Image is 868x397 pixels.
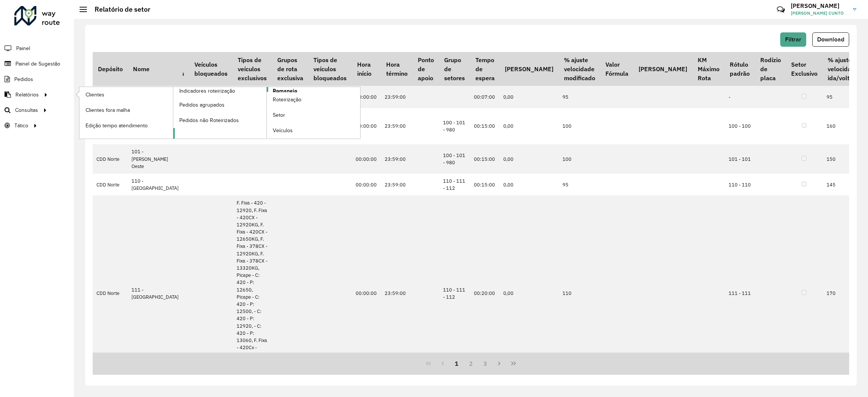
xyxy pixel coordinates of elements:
th: [PERSON_NAME] [634,52,692,86]
a: Roteirização [267,92,360,107]
td: 00:07:00 [470,86,500,108]
td: 23:59:00 [381,86,413,108]
td: F. Fixa - 420 - 12920, F. Fixa - 420CX - 12920KG, F. Fixa - 420CX - 12650KG, F. Fixa - 378CX - 12... [233,195,272,391]
h2: Relatório de setor [87,5,150,14]
span: Indicadores roteirização [179,87,235,95]
a: Pedidos agrupados [173,97,267,112]
span: Pedidos não Roteirizados [179,116,239,124]
td: 100 [559,144,600,174]
th: Veículos bloqueados [189,52,232,86]
span: Relatórios [15,91,39,99]
td: 110 - 111 - 112 [439,174,470,195]
th: Hora início [352,52,381,86]
th: % ajuste velocidade ida/volta [823,52,863,86]
th: % ajuste velocidade modificado [559,52,600,86]
td: [DOM] CDD [GEOGRAPHIC_DATA] [128,86,183,108]
button: Last Page [506,356,521,371]
button: Download [812,32,849,47]
td: 00:00:00 [352,86,381,108]
td: 0,00 [500,174,558,195]
td: CDD Norte [93,86,128,108]
th: Rótulo padrão [725,52,755,86]
td: 100 - 101 - 980 [439,144,470,174]
a: Clientes [79,87,173,102]
td: 160 [823,108,863,145]
td: - [725,86,755,108]
a: Romaneio [173,87,361,139]
td: 00:15:00 [470,144,500,174]
td: 00:00:00 [352,195,381,391]
td: 00:20:00 [470,195,500,391]
td: 0,00 [500,195,558,391]
th: Tipos de veículos exclusivos [233,52,272,86]
td: 00:00:00 [352,144,381,174]
td: 101 - [PERSON_NAME] Oeste [128,144,183,174]
td: 00:00:00 [352,108,381,145]
th: Tempo de espera [470,52,500,86]
a: Edição tempo atendimento [79,118,173,133]
span: Painel de Sugestão [15,60,60,68]
a: Indicadores roteirização [79,87,267,139]
td: 170 [823,195,863,391]
td: 110 - [GEOGRAPHIC_DATA] [128,174,183,195]
td: 23:59:00 [381,174,413,195]
td: 110 [559,195,600,391]
th: Hora término [381,52,413,86]
td: CDD Norte [93,195,128,391]
th: [PERSON_NAME] [500,52,558,86]
button: Filtrar [780,32,806,47]
span: Clientes [86,91,104,99]
span: Veículos [273,127,293,134]
span: Pedidos [14,75,33,83]
td: 23:59:00 [381,108,413,145]
span: Clientes fora malha [86,106,130,114]
th: Setor Exclusivo [786,52,822,86]
button: 1 [449,356,464,371]
span: Setor [273,111,285,119]
span: Romaneio [273,87,297,95]
span: Tático [14,122,28,130]
td: 00:15:00 [470,174,500,195]
th: Depósito [93,52,128,86]
td: 95 [559,86,600,108]
td: 111 - [GEOGRAPHIC_DATA] [128,195,183,391]
td: 110 - 110 [725,174,755,195]
span: Painel [16,44,30,52]
button: 2 [464,356,478,371]
span: [PERSON_NAME] CUNTO [791,10,847,17]
td: 101 - 101 [725,144,755,174]
a: Clientes fora malha [79,102,173,118]
span: Download [817,36,844,43]
h3: [PERSON_NAME] [791,2,847,9]
button: Next Page [492,356,507,371]
span: Roteirização [273,96,301,104]
td: 0,00 [500,86,558,108]
td: 00:15:00 [470,108,500,145]
td: 100 - 100 [725,108,755,145]
td: 0,00 [500,144,558,174]
button: 3 [478,356,492,371]
td: CDD Norte [93,144,128,174]
th: Grupos de rota exclusiva [272,52,308,86]
td: 145 [823,174,863,195]
td: 111 - 111 [725,195,755,391]
span: Pedidos agrupados [179,101,225,109]
a: Contato Rápido [773,2,789,18]
td: 100 [559,108,600,145]
th: Valor Fórmula [600,52,633,86]
span: Edição tempo atendimento [86,122,148,130]
th: KM Máximo Rota [692,52,724,86]
td: 00:00:00 [352,174,381,195]
th: Ponto de apoio [413,52,439,86]
th: Tipos de veículos bloqueados [308,52,351,86]
td: 95 [559,174,600,195]
th: Grupo de setores [439,52,470,86]
td: 100 - 101 - 980 [439,108,470,145]
a: Veículos [267,123,360,138]
span: Filtrar [785,36,801,43]
td: 150 [823,144,863,174]
td: 110 - 111 - 112 [439,195,470,391]
th: Nome [128,52,183,86]
td: 23:59:00 [381,195,413,391]
a: Pedidos não Roteirizados [173,113,267,128]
